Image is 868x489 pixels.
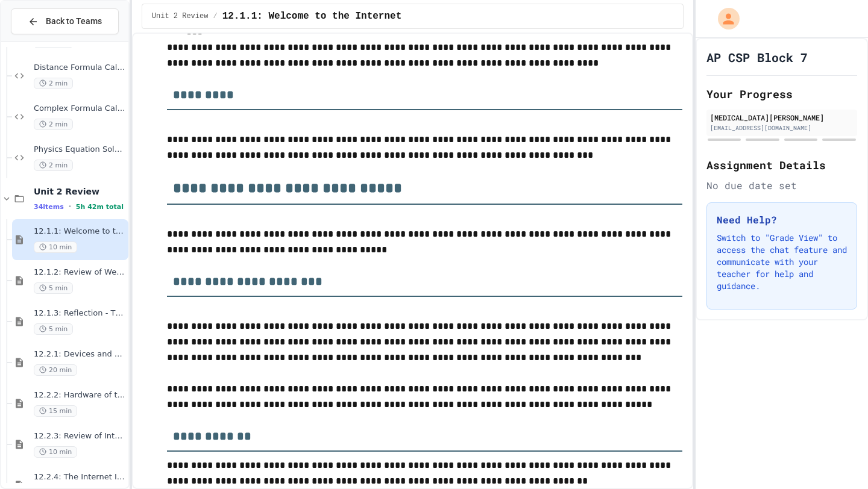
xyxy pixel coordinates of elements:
span: 12.2.2: Hardware of the Internet [34,390,126,400]
button: Back to Teams [11,8,119,34]
span: Back to Teams [46,15,102,28]
span: 2 min [34,160,73,171]
span: 5h 42m total [76,203,124,211]
span: Physics Equation Solver [34,145,126,155]
h1: AP CSP Block 7 [706,49,808,66]
span: 10 min [34,241,77,253]
span: 12.1.1: Welcome to the Internet [222,9,402,23]
span: 12.1.2: Review of Welcome to the Internet [34,267,126,278]
span: / [213,11,217,21]
span: 20 min [34,364,77,376]
span: 15 min [34,405,77,417]
span: 34 items [34,203,64,211]
div: My Account [705,5,743,33]
p: Switch to "Grade View" to access the chat feature and communicate with your teacher for help and ... [717,232,847,292]
h2: Assignment Details [706,157,857,173]
span: 12.2.1: Devices and Networks [34,349,126,360]
div: [EMAIL_ADDRESS][DOMAIN_NAME] [710,123,854,132]
span: Complex Formula Calculator [34,104,126,114]
span: 12.2.3: Review of Internet Hardware [34,431,126,441]
span: Unit 2 Review [34,186,126,197]
span: 12.1.1: Welcome to the Internet [34,226,126,237]
span: 12.2.4: The Internet Is In The Ocean [34,472,126,482]
span: 10 min [34,446,77,458]
span: 12.1.3: Reflection - The Internet and You [34,308,126,319]
span: 5 min [34,282,73,294]
span: Distance Formula Calculator [34,63,126,73]
span: 2 min [34,119,73,130]
h3: Need Help? [717,213,847,227]
span: 2 min [34,78,73,89]
span: 5 min [34,323,73,335]
div: No due date set [706,178,857,193]
span: Unit 2 Review [152,11,209,21]
h2: Your Progress [706,86,857,102]
span: • [69,202,71,211]
div: [MEDICAL_DATA][PERSON_NAME] [710,112,854,123]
